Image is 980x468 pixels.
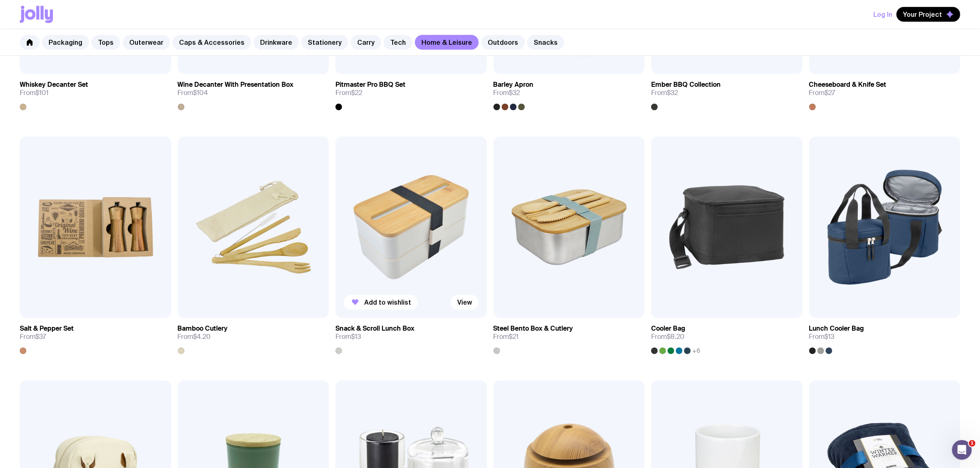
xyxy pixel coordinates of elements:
[301,35,348,50] a: Stationery
[335,74,487,110] a: Pitmaster Pro BBQ SetFrom$22
[651,89,678,97] span: From
[351,88,362,97] span: $22
[493,333,519,341] span: From
[825,332,835,341] span: $13
[344,295,418,310] button: Add to wishlist
[20,89,49,97] span: From
[493,318,645,354] a: Steel Bento Box & CutleryFrom$21
[364,298,411,306] span: Add to wishlist
[493,81,534,89] h3: Barley Apron
[178,324,228,333] h3: Bamboo Cutlery
[20,81,88,89] h3: Whiskey Decanter Set
[335,333,361,341] span: From
[509,88,520,97] span: $32
[451,295,479,310] a: View
[969,440,975,447] span: 1
[254,35,299,50] a: Drinkware
[335,89,362,97] span: From
[351,35,381,50] a: Carry
[692,348,700,354] span: +6
[35,88,49,97] span: $101
[651,324,685,333] h3: Cooler Bag
[20,318,171,354] a: Salt & Pepper SetFrom$37
[809,318,961,354] a: Lunch Cooler BagFrom$13
[509,332,519,341] span: $21
[20,324,74,333] h3: Salt & Pepper Set
[20,333,46,341] span: From
[527,35,564,50] a: Snacks
[351,332,361,341] span: $13
[493,89,520,97] span: From
[20,74,171,110] a: Whiskey Decanter SetFrom$101
[91,35,120,50] a: Tops
[35,332,46,341] span: $37
[667,88,678,97] span: $32
[178,81,294,89] h3: Wine Decanter With Presentation Box
[809,89,836,97] span: From
[493,324,573,333] h3: Steel Bento Box & Cutlery
[651,81,721,89] h3: Ember BBQ Collection
[415,35,479,50] a: Home & Leisure
[172,35,251,50] a: Caps & Accessories
[123,35,170,50] a: Outerwear
[384,35,412,50] a: Tech
[825,88,836,97] span: $27
[896,7,960,22] button: Your Project
[903,10,942,19] span: Your Project
[667,332,684,341] span: $8.20
[335,318,487,354] a: Snack & Scroll Lunch BoxFrom$13
[193,88,208,97] span: $104
[481,35,525,50] a: Outdoors
[651,318,803,354] a: Cooler BagFrom$8.20+6
[493,74,645,110] a: Barley ApronFrom$32
[809,74,961,110] a: Cheeseboard & Knife SetFrom$27
[809,81,887,89] h3: Cheeseboard & Knife Set
[178,74,329,110] a: Wine Decanter With Presentation BoxFrom$104
[335,81,405,89] h3: Pitmaster Pro BBQ Set
[809,324,864,333] h3: Lunch Cooler Bag
[178,318,329,354] a: Bamboo CutleryFrom$4.20
[193,332,211,341] span: $4.20
[873,7,892,22] button: Log In
[952,440,972,460] iframe: Intercom live chat
[178,333,211,341] span: From
[42,35,89,50] a: Packaging
[809,333,835,341] span: From
[651,74,803,110] a: Ember BBQ CollectionFrom$32
[335,324,414,333] h3: Snack & Scroll Lunch Box
[178,89,208,97] span: From
[651,333,684,341] span: From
